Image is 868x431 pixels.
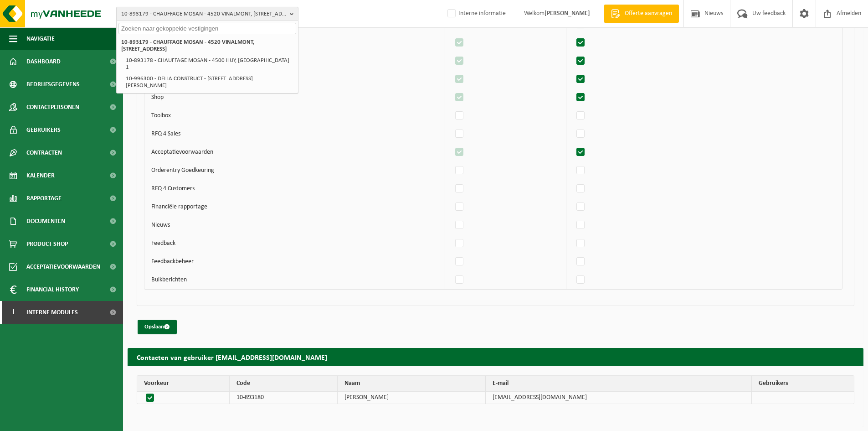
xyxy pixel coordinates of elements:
[544,10,590,17] strong: [PERSON_NAME]
[486,376,752,392] th: E-mail
[144,88,445,107] td: Shop
[121,39,254,52] strong: 10-893179 - CHAUFFAGE MOSAN - 4520 VINALMONT, [STREET_ADDRESS]
[230,392,338,404] td: 10-893180
[144,253,445,271] td: Feedbackbeheer
[26,255,100,278] span: Acceptatievoorwaarden
[123,55,296,73] li: 10-893178 - CHAUFFAGE MOSAN - 4500 HUY, [GEOGRAPHIC_DATA] 1
[121,7,286,21] span: 10-893179 - CHAUFFAGE MOSAN - 4520 VINALMONT, [STREET_ADDRESS]
[9,301,17,324] span: I
[144,143,445,161] td: Acceptatievoorwaarden
[26,187,62,210] span: Rapportage
[118,23,296,34] input: Zoeken naar gekoppelde vestigingen
[26,233,68,255] span: Product Shop
[26,301,78,324] span: Interne modules
[144,107,445,125] td: Toolbox
[338,392,486,404] td: [PERSON_NAME]
[128,348,863,366] h2: Contacten van gebruiker [EMAIL_ADDRESS][DOMAIN_NAME]
[26,210,65,233] span: Documenten
[144,271,445,289] td: Bulkberichten
[622,9,674,18] span: Offerte aanvragen
[123,73,296,91] li: 10-996300 - DELLA CONSTRUCT - [STREET_ADDRESS][PERSON_NAME]
[26,141,62,164] span: Contracten
[137,376,230,392] th: Voorkeur
[604,5,679,23] a: Offerte aanvragen
[26,278,79,301] span: Financial History
[26,50,61,73] span: Dashboard
[144,198,445,216] td: Financiële rapportage
[138,320,177,334] button: Opslaan
[26,119,61,141] span: Gebruikers
[486,392,752,404] td: [EMAIL_ADDRESS][DOMAIN_NAME]
[144,234,445,253] td: Feedback
[144,180,445,198] td: RFQ 4 Customers
[230,376,338,392] th: Code
[144,161,445,180] td: Orderentry Goedkeuring
[338,376,486,392] th: Naam
[144,216,445,234] td: Nieuws
[116,7,298,21] button: 10-893179 - CHAUFFAGE MOSAN - 4520 VINALMONT, [STREET_ADDRESS]
[26,27,55,50] span: Navigatie
[144,125,445,143] td: RFQ 4 Sales
[26,73,80,96] span: Bedrijfsgegevens
[446,7,506,21] label: Interne informatie
[26,164,55,187] span: Kalender
[752,376,854,392] th: Gebruikers
[26,96,79,119] span: Contactpersonen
